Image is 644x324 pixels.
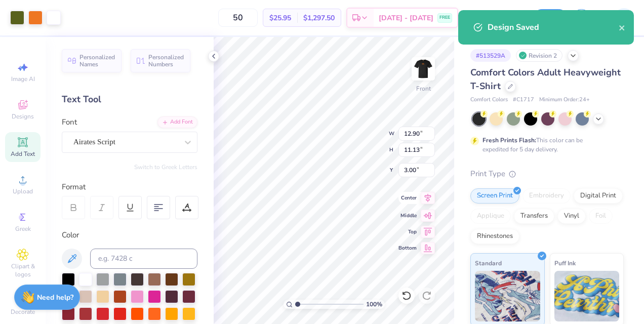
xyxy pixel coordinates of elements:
[148,54,184,68] span: Personalized Numbers
[513,96,534,104] span: # C1717
[90,249,197,269] input: e.g. 7428 c
[413,59,433,79] img: Front
[475,258,502,268] span: Standard
[554,258,576,268] span: Puff Ink
[470,168,624,180] div: Print Type
[62,229,197,241] div: Color
[470,229,519,244] div: Rhinestones
[539,96,590,104] span: Minimum Order: 24 +
[37,293,73,302] strong: Need help?
[439,14,450,21] span: FREE
[398,212,417,219] span: Middle
[5,262,41,278] span: Clipart & logos
[482,136,607,154] div: This color can be expedited for 5 day delivery.
[366,300,382,309] span: 100 %
[62,116,77,128] label: Font
[11,150,35,158] span: Add Text
[475,271,540,321] img: Standard
[470,209,511,224] div: Applique
[62,93,197,106] div: Text Tool
[13,187,33,195] span: Upload
[11,75,35,83] span: Image AI
[398,228,417,235] span: Top
[619,21,626,33] button: close
[488,21,619,33] div: Design Saved
[379,13,433,23] span: [DATE] - [DATE]
[62,181,198,193] div: Format
[12,112,34,120] span: Designs
[516,49,562,62] div: Revision 2
[218,9,258,27] input: – –
[470,188,519,204] div: Screen Print
[554,271,620,321] img: Puff Ink
[416,84,431,93] div: Front
[482,136,536,144] strong: Fresh Prints Flash:
[478,8,528,28] input: Untitled Design
[514,209,554,224] div: Transfers
[589,209,613,224] div: Foil
[470,96,508,104] span: Comfort Colors
[134,163,197,171] button: Switch to Greek Letters
[522,188,571,204] div: Embroidery
[398,245,417,252] span: Bottom
[557,209,586,224] div: Vinyl
[79,54,115,68] span: Personalized Names
[470,66,621,92] span: Comfort Colors Adult Heavyweight T-Shirt
[15,225,31,233] span: Greek
[574,188,623,204] div: Digital Print
[269,13,291,23] span: $25.95
[157,116,197,128] div: Add Font
[303,13,335,23] span: $1,297.50
[398,194,417,201] span: Center
[11,308,35,316] span: Decorate
[470,49,511,62] div: # 513529A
